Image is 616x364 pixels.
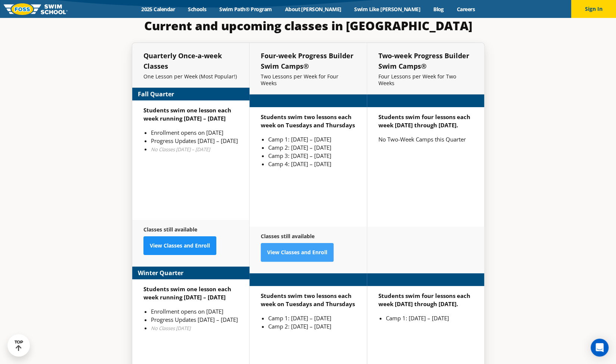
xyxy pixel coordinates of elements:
[15,340,23,351] div: TOP
[151,137,238,145] li: Progress Updates [DATE] – [DATE]
[151,315,238,324] li: Progress Updates [DATE] – [DATE]
[268,314,356,322] li: Camp 1: [DATE] – [DATE]
[378,113,470,129] strong: Students swim four lessons each week [DATE] through [DATE].
[268,135,356,143] li: Camp 1: [DATE] – [DATE]
[268,143,356,152] li: Camp 2: [DATE] – [DATE]
[261,292,355,308] strong: Students swim two lessons each week on Tuesdays and Thursdays
[386,314,473,322] li: Camp 1: [DATE] – [DATE]
[261,113,355,129] strong: Students swim two lessons each week on Tuesdays and Thursdays
[378,292,470,308] strong: Students swim four lessons each week [DATE] through [DATE].
[591,339,609,357] div: Open Intercom Messenger
[378,73,473,87] p: Four Lessons per Week for Two Weeks
[261,73,356,87] p: Two Lessons per Week for Four Weeks
[268,152,356,160] li: Camp 3: [DATE] – [DATE]
[182,6,213,13] a: Schools
[278,6,348,13] a: About [PERSON_NAME]
[261,243,334,262] a: View Classes and Enroll
[261,233,315,240] strong: Classes still available
[378,135,473,143] p: No Two-Week Camps this Quarter
[138,268,183,277] strong: Winter Quarter
[143,106,231,122] strong: Students swim one lesson each week running [DATE] – [DATE]
[348,6,427,13] a: Swim Like [PERSON_NAME]
[151,325,191,332] em: No Classes [DATE]
[268,160,356,168] li: Camp 4: [DATE] – [DATE]
[138,90,174,99] strong: Fall Quarter
[268,322,356,330] li: Camp 2: [DATE] – [DATE]
[427,6,450,13] a: Blog
[143,236,216,255] a: View Classes and Enroll
[132,18,485,33] h3: Current and upcoming classes in [GEOGRAPHIC_DATA]
[143,285,231,301] strong: Students swim one lesson each week running [DATE] – [DATE]
[4,3,68,15] img: FOSS Swim School Logo
[213,6,278,13] a: Swim Path® Program
[143,73,238,80] p: One Lesson per Week (Most Popular!)
[450,6,481,13] a: Careers
[143,50,238,71] h5: Quarterly Once-a-week Classes
[261,50,356,71] h5: Four-week Progress Builder Swim Camps®
[143,226,197,233] strong: Classes still available
[135,6,182,13] a: 2025 Calendar
[378,50,473,71] h5: Two-week Progress Builder Swim Camps®
[151,128,238,137] li: Enrollment opens on [DATE]
[151,307,238,315] li: Enrollment opens on [DATE]
[151,146,210,153] em: No Classes [DATE] – [DATE]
